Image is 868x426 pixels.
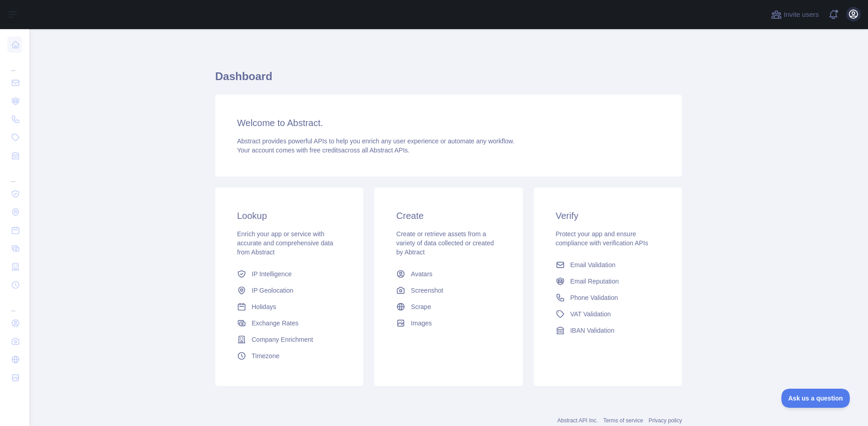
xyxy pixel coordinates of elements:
[411,319,432,328] span: Images
[237,117,660,129] h3: Welcome to Abstract.
[252,286,294,295] span: IP Geolocation
[393,282,504,299] a: Screenshot
[411,269,432,279] span: Avatars
[233,315,345,331] a: Exchange Rates
[396,230,494,256] span: Create or retrieve assets from a variety of data collected or created by Abtract
[237,147,409,154] span: Your account comes with across all Abstract APIs.
[215,69,682,91] h1: Dashboard
[252,269,292,279] span: IP Intelligence
[393,315,504,331] a: Images
[233,266,345,282] a: IP Intelligence
[396,209,501,222] h3: Create
[237,230,333,256] span: Enrich your app or service with accurate and comprehensive data from Abstract
[252,335,313,344] span: Company Enrichment
[552,273,664,289] a: Email Reputation
[411,286,443,295] span: Screenshot
[252,319,299,328] span: Exchange Rates
[237,209,341,222] h3: Lookup
[784,10,819,20] span: Invite users
[411,302,431,311] span: Scrape
[252,302,276,311] span: Holidays
[233,331,345,348] a: Company Enrichment
[252,351,279,360] span: Timezone
[310,147,341,154] span: free credits
[570,260,615,269] span: Email Validation
[603,417,643,424] a: Terms of service
[570,309,611,319] span: VAT Validation
[233,348,345,364] a: Timezone
[781,389,850,408] iframe: Toggle Customer Support
[7,166,22,184] div: ...
[233,299,345,315] a: Holidays
[7,295,22,313] div: ...
[570,326,615,335] span: IBAN Validation
[649,417,682,424] a: Privacy policy
[552,289,664,306] a: Phone Validation
[552,257,664,273] a: Email Validation
[558,417,598,424] a: Abstract API Inc.
[556,230,648,247] span: Protect your app and ensure compliance with verification APIs
[233,282,345,299] a: IP Geolocation
[237,137,515,145] span: Abstract provides powerful APIs to help you enrich any user experience or automate any workflow.
[393,299,504,315] a: Scrape
[570,277,619,286] span: Email Reputation
[552,322,664,339] a: IBAN Validation
[556,209,660,222] h3: Verify
[769,7,821,22] button: Invite users
[7,55,22,73] div: ...
[552,306,664,322] a: VAT Validation
[570,293,618,302] span: Phone Validation
[393,266,504,282] a: Avatars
